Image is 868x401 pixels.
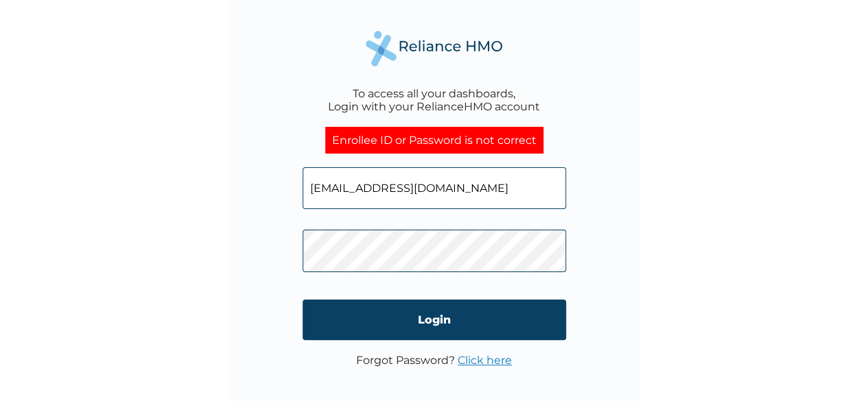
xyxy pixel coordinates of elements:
img: Reliance Health's Logo [366,31,503,66]
div: To access all your dashboards, Login with your RelianceHMO account [328,87,540,113]
a: Click here [458,354,512,367]
input: Login [303,300,566,340]
input: Email address or HMO ID [303,167,566,209]
div: Enrollee ID or Password is not correct [325,127,543,154]
p: Forgot Password? [356,354,512,367]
